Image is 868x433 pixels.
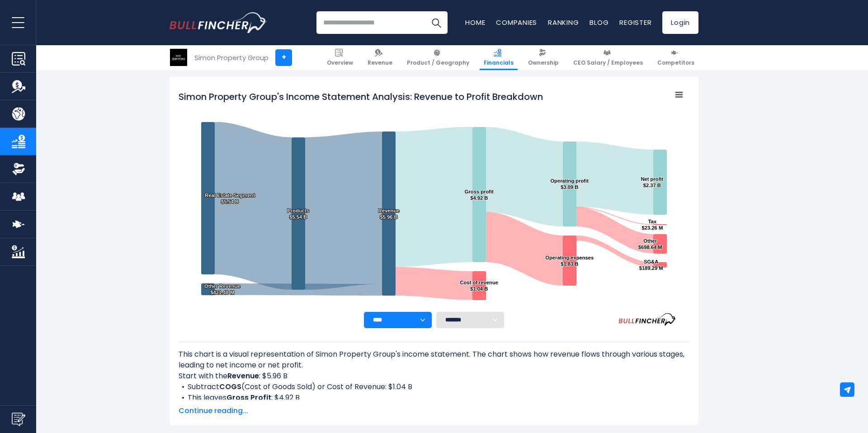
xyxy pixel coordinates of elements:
[528,59,559,66] span: Ownership
[524,45,563,70] a: Ownership
[657,59,694,66] span: Competitors
[275,49,292,66] a: +
[619,18,651,27] a: Register
[484,59,514,66] span: Financials
[288,208,310,220] text: Products $5.54 B
[226,392,271,403] b: Gross Profit
[545,255,594,267] text: Operating expenses $1.83 B
[465,189,494,201] text: Gross profit $4.92 B
[662,11,698,34] a: Login
[179,349,689,400] div: This chart is a visual representation of Simon Property Group's income statement. The chart shows...
[179,86,689,312] svg: Simon Property Group's Income Statement Analysis: Revenue to Profit Breakdown
[573,59,643,66] span: CEO Salary / Employees
[480,45,518,70] a: Financials
[638,238,662,250] text: Other $698.64 M
[368,59,392,66] span: Revenue
[653,45,698,70] a: Competitors
[407,59,469,66] span: Product / Geography
[363,45,396,70] a: Revenue
[205,193,255,204] text: Real Estate Segment $5.54 B
[170,12,267,33] img: Bullfincher logo
[194,52,269,63] div: Simon Property Group
[179,392,689,403] li: This leaves : $4.92 B
[639,259,663,271] text: SG&A $189.29 M
[179,90,543,103] tspan: Simon Property Group's Income Statement Analysis: Revenue to Profit Breakdown
[550,178,589,190] text: Operating profit $3.09 B
[496,18,537,27] a: Companies
[204,283,241,295] text: Other Revenue $421.48 M
[590,18,609,27] a: Blog
[323,45,357,70] a: Overview
[403,45,473,70] a: Product / Geography
[327,59,353,66] span: Overview
[227,371,259,381] b: Revenue
[460,280,498,292] text: Cost of revenue $1.04 B
[219,381,241,392] b: COGS
[170,12,267,33] a: Go to homepage
[548,18,579,27] a: Ranking
[425,11,448,34] button: Search
[641,176,663,188] text: Net profit $2.37 B
[170,49,187,66] img: SPG logo
[378,208,400,220] text: Revenue $5.96 B
[179,381,689,392] li: Subtract (Cost of Goods Sold) or Cost of Revenue: $1.04 B
[179,405,689,416] span: Continue reading...
[12,162,25,176] img: Ownership
[642,219,663,231] text: Tax $23.26 M
[465,18,485,27] a: Home
[569,45,647,70] a: CEO Salary / Employees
